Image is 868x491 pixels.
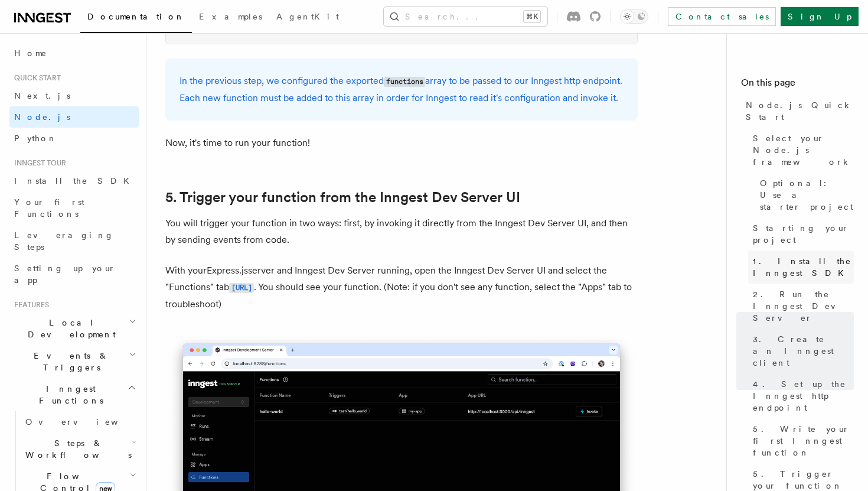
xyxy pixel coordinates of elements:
[25,417,147,427] span: Overview
[384,7,547,26] button: Search...⌘K
[760,177,854,213] span: Optional: Use a starter project
[21,437,132,461] span: Steps & Workflows
[21,433,139,466] button: Steps & Workflows
[229,283,254,293] code: [URL]
[746,99,854,123] span: Node.js Quick Start
[9,383,128,407] span: Inngest Functions
[165,135,638,151] p: Now, it's time to run your function!
[9,85,139,106] a: Next.js
[9,317,129,340] span: Local Development
[192,4,269,32] a: Examples
[753,255,854,279] span: 1. Install the Inngest SDK
[14,134,57,143] span: Python
[9,128,139,149] a: Python
[9,225,139,258] a: Leveraging Steps
[165,262,638,313] p: With your Express.js server and Inngest Dev Server running, open the Inngest Dev Server UI and se...
[753,378,854,414] span: 4. Set up the Inngest http endpoint
[87,12,185,21] span: Documentation
[748,128,854,173] a: Select your Node.js framework
[9,43,139,64] a: Home
[748,217,854,251] a: Starting your project
[9,378,139,411] button: Inngest Functions
[21,411,139,433] a: Overview
[14,47,47,59] span: Home
[781,7,859,26] a: Sign Up
[9,73,61,83] span: Quick start
[14,91,70,100] span: Next.js
[748,251,854,284] a: 1. Install the Inngest SDK
[269,4,346,32] a: AgentKit
[753,288,854,324] span: 2. Run the Inngest Dev Server
[14,230,114,252] span: Leveraging Steps
[748,284,854,329] a: 2. Run the Inngest Dev Server
[9,350,129,373] span: Events & Triggers
[14,112,70,122] span: Node.js
[180,73,624,106] p: In the previous step, we configured the exported array to be passed to our Inngest http endpoint....
[748,329,854,373] a: 3. Create an Inngest client
[741,95,854,128] a: Node.js Quick Start
[9,170,139,191] a: Install the SDK
[276,12,339,21] span: AgentKit
[229,281,254,292] a: [URL]
[753,333,854,369] span: 3. Create an Inngest client
[384,77,425,87] code: functions
[9,158,66,168] span: Inngest tour
[748,418,854,463] a: 5. Write your first Inngest function
[9,300,49,310] span: Features
[9,312,139,345] button: Local Development
[753,423,854,459] span: 5. Write your first Inngest function
[753,222,854,246] span: Starting your project
[165,189,520,206] a: 5. Trigger your function from the Inngest Dev Server UI
[9,106,139,128] a: Node.js
[748,373,854,418] a: 4. Set up the Inngest http endpoint
[199,12,262,21] span: Examples
[9,345,139,378] button: Events & Triggers
[9,191,139,225] a: Your first Functions
[620,9,648,24] button: Toggle dark mode
[741,76,854,95] h4: On this page
[14,197,84,219] span: Your first Functions
[755,173,854,217] a: Optional: Use a starter project
[80,4,192,33] a: Documentation
[9,258,139,291] a: Setting up your app
[753,132,854,168] span: Select your Node.js framework
[14,264,116,285] span: Setting up your app
[524,11,540,22] kbd: ⌘K
[668,7,776,26] a: Contact sales
[165,215,638,248] p: You will trigger your function in two ways: first, by invoking it directly from the Inngest Dev S...
[14,176,136,186] span: Install the SDK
